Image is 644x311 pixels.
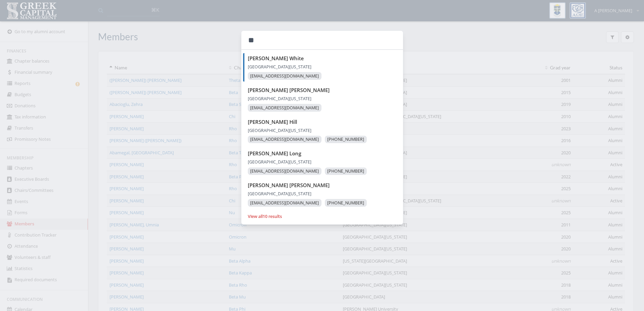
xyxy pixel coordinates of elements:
[248,87,330,93] strong: [PERSON_NAME] [PERSON_NAME]
[248,190,403,197] p: [GEOGRAPHIC_DATA][US_STATE]
[248,136,321,143] li: [EMAIL_ADDRESS][DOMAIN_NAME]
[248,214,282,219] a: View all10 results
[248,182,330,188] strong: [PERSON_NAME] [PERSON_NAME]
[248,168,321,175] li: [EMAIL_ADDRESS][DOMAIN_NAME]
[248,55,304,62] strong: [PERSON_NAME] White
[248,127,403,134] p: [GEOGRAPHIC_DATA][US_STATE]
[248,118,297,125] strong: [PERSON_NAME] Hill
[248,150,301,157] strong: [PERSON_NAME] Long
[248,104,321,112] li: [EMAIL_ADDRESS][DOMAIN_NAME]
[325,136,367,143] li: [PHONE_NUMBER]
[248,95,403,102] p: [GEOGRAPHIC_DATA][US_STATE]
[248,63,403,70] p: [GEOGRAPHIC_DATA][US_STATE]
[248,158,403,165] p: [GEOGRAPHIC_DATA][US_STATE]
[248,199,321,207] li: [EMAIL_ADDRESS][DOMAIN_NAME]
[325,199,367,207] li: [PHONE_NUMBER]
[263,214,282,219] span: 10 results
[325,168,367,175] li: [PHONE_NUMBER]
[248,72,321,80] li: [EMAIL_ADDRESS][DOMAIN_NAME]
